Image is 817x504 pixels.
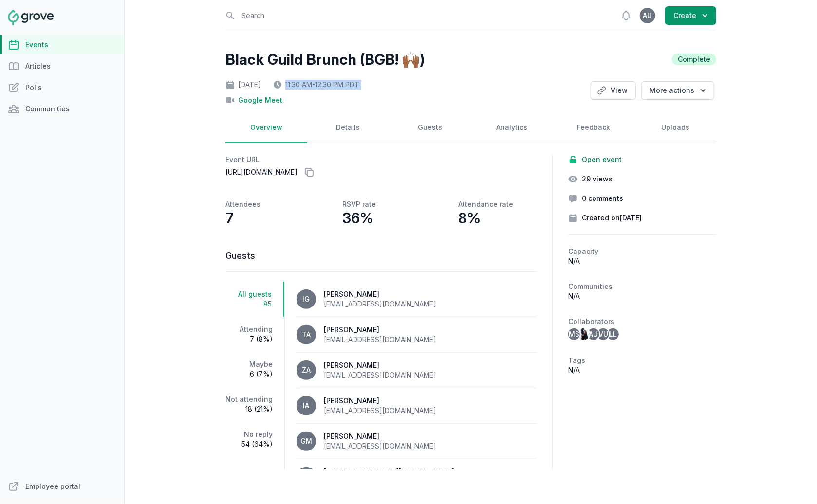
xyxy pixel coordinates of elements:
[568,256,716,266] p: N/A
[568,365,716,375] p: N/A
[609,331,617,338] span: LL
[598,331,608,338] span: VU
[324,441,436,451] div: [EMAIL_ADDRESS][DOMAIN_NAME]
[324,299,436,309] div: [EMAIL_ADDRESS][DOMAIN_NAME]
[582,213,642,223] span: Created on
[273,80,359,90] div: 11:30 AM - 12:30 PM PDT
[672,54,716,65] span: Complete
[591,81,636,100] a: View
[225,113,307,143] a: Overview
[634,113,716,143] a: Uploads
[225,422,284,457] a: No reply54 (64%)
[225,250,537,262] h3: Guests
[300,438,312,445] span: GM
[589,331,598,338] span: AU
[568,282,716,291] h2: Communities
[620,214,642,222] time: [DATE]
[225,387,284,422] a: Not attending18 (21%)
[324,467,454,477] div: [DEMOGRAPHIC_DATA][PERSON_NAME]
[643,12,652,19] span: AU
[225,404,273,414] span: 18 (21%)
[324,335,436,344] div: [EMAIL_ADDRESS][DOMAIN_NAME]
[225,317,284,352] a: Attending7 (8%)
[225,282,285,469] nav: Tabs
[640,8,655,23] button: AU
[225,439,273,449] span: 54 (64%)
[324,370,436,380] div: [EMAIL_ADDRESS][DOMAIN_NAME]
[324,406,436,415] div: [EMAIL_ADDRESS][DOMAIN_NAME]
[225,199,260,209] p: Attendees
[225,164,537,180] p: [URL][DOMAIN_NAME]
[568,356,716,365] h2: Tags
[225,352,284,387] a: Maybe6 (7%)
[582,174,613,184] span: 29 views
[324,325,436,335] div: [PERSON_NAME]
[665,6,716,25] button: Create
[225,155,537,164] h2: Event URL
[582,194,623,203] span: 0 comments
[568,317,716,326] h2: Collaborators
[303,402,310,409] span: IA
[225,369,273,379] span: 6 (7%)
[225,209,234,227] p: 7
[553,113,634,143] a: Feedback
[569,331,579,338] span: MS
[568,247,716,256] h2: Capacity
[389,113,471,143] a: Guests
[471,113,553,143] a: Analytics
[302,331,311,338] span: TA
[343,209,374,227] p: 36%
[324,432,436,441] div: [PERSON_NAME]
[225,80,261,90] div: [DATE]
[303,296,310,303] span: IG
[8,10,54,25] img: Grove
[458,209,481,227] p: 8%
[225,334,273,344] span: 7 (8%)
[225,282,284,317] a: All guests85
[343,199,376,209] p: RSVP rate
[302,367,311,374] span: ZA
[458,199,513,209] p: Attendance rate
[238,95,282,105] a: Google Meet
[641,81,714,100] button: More actions
[225,51,425,68] h2: Black Guild Brunch (BGB! 🙌🏾)
[582,155,622,164] span: Open event
[324,396,436,406] div: [PERSON_NAME]
[568,291,716,301] p: N/A
[307,113,389,143] a: Details
[225,299,272,309] span: 85
[324,360,436,370] div: [PERSON_NAME]
[324,289,436,299] div: [PERSON_NAME]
